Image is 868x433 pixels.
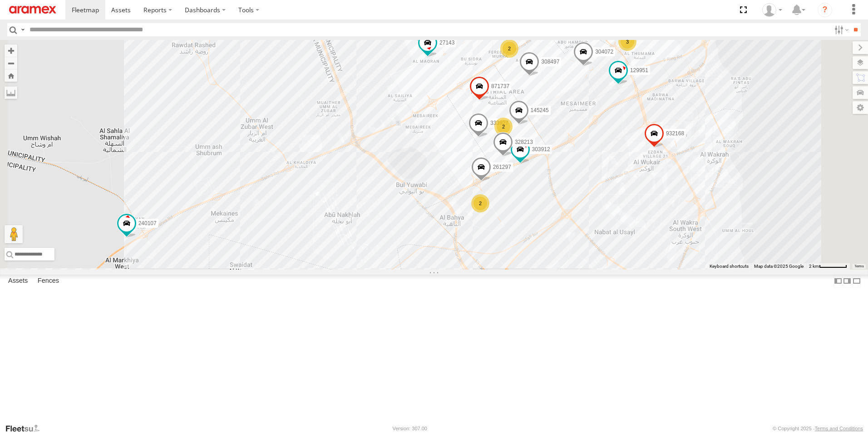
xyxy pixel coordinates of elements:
[494,118,513,136] div: 2
[33,275,64,287] label: Fences
[490,120,508,126] span: 333927
[754,264,804,269] span: Map data ©2025 Google
[759,3,785,17] div: Mohammed Fahim
[4,275,32,287] label: Assets
[393,426,427,431] div: Version: 307.00
[618,33,636,51] div: 3
[854,265,864,268] a: Terms (opens in new tab)
[541,59,559,65] span: 308497
[491,83,509,89] span: 871737
[852,275,861,288] label: Hide Summary Table
[439,40,454,46] span: 27143
[843,275,852,288] label: Dock Summary Table to the Right
[595,49,613,55] span: 304072
[5,424,47,433] a: Visit our Website
[773,426,863,431] div: © Copyright 2025 -
[532,147,550,153] span: 303912
[138,221,157,227] span: 240107
[818,3,832,17] i: ?
[19,23,26,36] label: Search Query
[666,130,684,137] span: 932168
[833,275,843,288] label: Dock Summary Table to the Left
[809,264,819,269] span: 2 km
[5,69,17,82] button: Zoom Home
[815,426,863,431] a: Terms and Conditions
[5,86,17,99] label: Measure
[500,39,518,58] div: 2
[831,23,850,36] label: Search Filter Options
[5,57,17,69] button: Zoom out
[710,263,749,270] button: Keyboard shortcuts
[493,164,511,171] span: 261297
[806,263,850,270] button: Map Scale: 2 km per 58 pixels
[853,101,868,114] label: Map Settings
[5,225,23,243] button: Drag Pegman onto the map to open Street View
[9,6,56,14] img: aramex-logo.svg
[630,67,648,74] span: 129951
[5,44,17,57] button: Zoom in
[531,107,549,113] span: 145245
[515,139,533,145] span: 328213
[471,194,489,212] div: 2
